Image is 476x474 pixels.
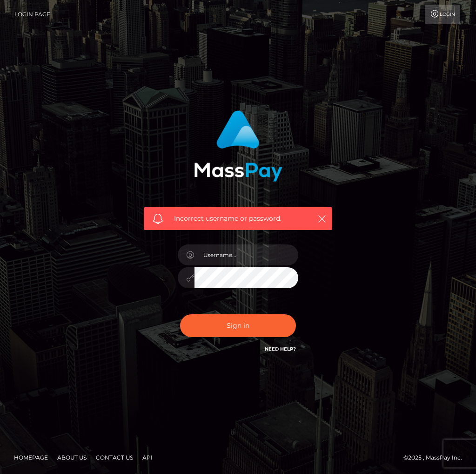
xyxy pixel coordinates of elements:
a: Contact Us [92,450,137,465]
a: About Us [54,450,90,465]
a: API [139,450,156,465]
img: MassPay Login [194,110,282,182]
a: Login Page [14,5,50,24]
button: Sign in [180,314,296,337]
a: Homepage [10,450,52,465]
span: Incorrect username or password. [174,214,307,223]
a: Need Help? [265,346,296,352]
div: © 2025 , MassPay Inc. [403,453,469,463]
a: Login [425,5,460,24]
input: Username... [194,244,299,265]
